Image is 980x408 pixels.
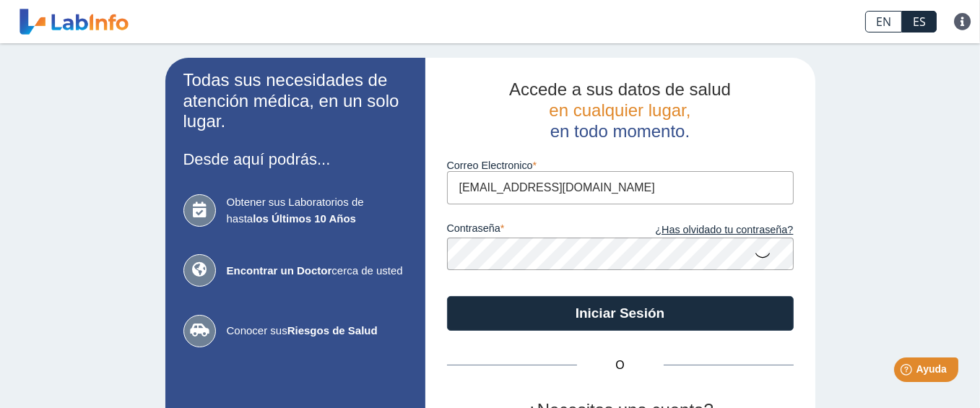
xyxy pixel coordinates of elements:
iframe: Help widget launcher [851,352,964,392]
b: los Últimos 10 Años [253,212,356,225]
label: Correo Electronico [447,160,794,171]
label: contraseña [447,222,620,238]
span: en cualquier lugar, [549,100,690,120]
button: Iniciar Sesión [447,296,794,331]
a: ES [902,11,937,32]
span: Obtener sus Laboratorios de hasta [227,194,407,227]
span: Conocer sus [227,323,407,339]
a: ¿Has olvidado tu contraseña? [620,222,794,238]
h3: Desde aquí podrás... [183,150,407,168]
span: Accede a sus datos de salud [509,79,731,99]
span: en todo momento. [550,121,690,141]
span: O [577,357,664,374]
span: cerca de usted [227,263,407,279]
b: Riesgos de Salud [287,324,378,337]
b: Encontrar un Doctor [227,264,332,277]
h2: Todas sus necesidades de atención médica, en un solo lugar. [183,70,407,132]
a: EN [865,11,902,32]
